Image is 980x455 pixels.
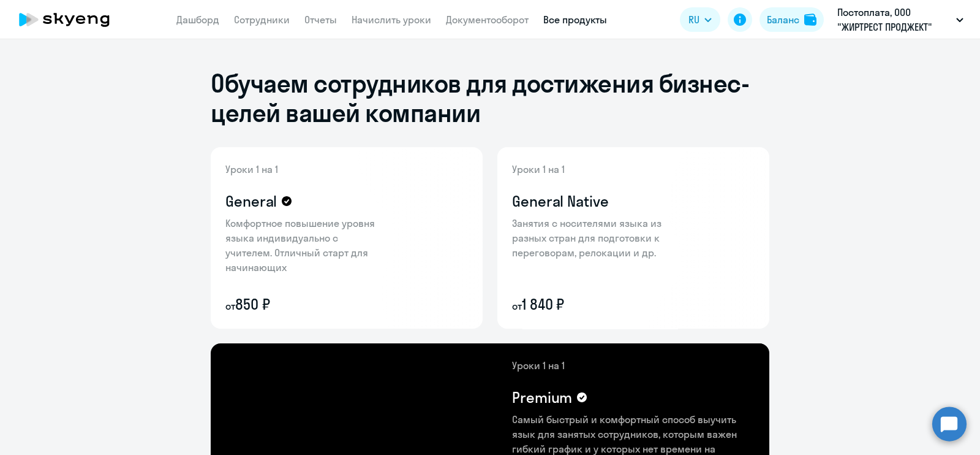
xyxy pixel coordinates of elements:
[446,13,529,26] a: Документооборот
[512,162,671,177] p: Уроки 1 на 1
[176,13,219,26] a: Дашборд
[767,12,799,27] div: Баланс
[225,294,385,314] p: 850 ₽
[512,294,671,314] p: 1 840 ₽
[804,13,816,26] img: balance
[234,13,290,26] a: Сотрудники
[837,5,951,34] p: Постоплата, ООО "ЖИРТРЕСТ ПРОДЖЕКТ"
[512,191,609,211] h4: General Native
[225,300,235,312] small: от
[225,191,277,211] h4: General
[304,13,337,26] a: Отчеты
[543,13,607,26] a: Все продукты
[497,147,690,329] img: general-native-content-bg.png
[831,5,970,34] button: Постоплата, ООО "ЖИРТРЕСТ ПРОДЖЕКТ"
[512,300,522,312] small: от
[225,162,385,177] p: Уроки 1 на 1
[688,12,699,27] span: RU
[211,69,769,128] h1: Обучаем сотрудников для достижения бизнес-целей вашей компании
[680,7,720,32] button: RU
[512,358,755,373] p: Уроки 1 на 1
[759,7,824,32] button: Балансbalance
[225,216,385,275] p: Комфортное повышение уровня языка индивидуально с учителем. Отличный старт для начинающих
[512,388,572,407] h4: Premium
[512,216,671,260] p: Занятия с носителями языка из разных стран для подготовки к переговорам, релокации и др.
[352,13,431,26] a: Начислить уроки
[211,147,395,329] img: general-content-bg.png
